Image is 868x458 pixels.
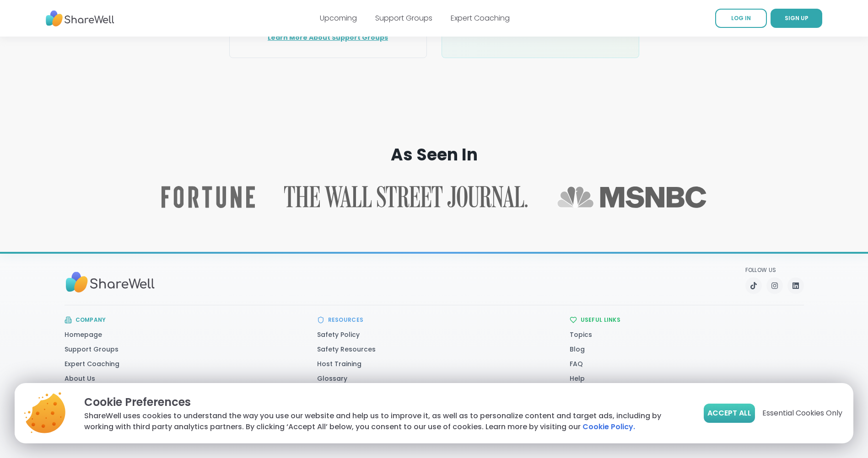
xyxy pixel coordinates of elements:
button: Accept All [704,404,755,423]
a: Expert Coaching [65,359,119,368]
p: Cookie Preferences [84,394,689,410]
h3: Company [75,316,106,324]
h3: Useful Links [581,316,621,324]
img: Fortune logo [162,186,255,208]
a: Help [570,374,585,383]
p: Follow Us [745,266,804,274]
a: Glossary [317,374,347,383]
a: Blog [570,345,585,354]
a: Read ShareWell coverage in Fortune [162,186,255,208]
a: Safety Policy [317,330,360,339]
a: Cookie Policy. [582,421,635,432]
a: TikTok [745,277,762,294]
span: Accept All [707,408,751,419]
a: LinkedIn [787,277,804,294]
a: Instagram [766,277,783,294]
img: MSNBC logo [557,186,707,208]
h2: As Seen In [57,146,811,164]
a: Support Groups [375,13,432,23]
a: Safety Resources [317,345,376,354]
a: FAQ [570,359,583,368]
a: Homepage [65,330,102,339]
img: The Wall Street Journal logo [284,186,528,208]
img: ShareWell Nav Logo [46,6,114,31]
a: Read ShareWell coverage in The Wall Street Journal [284,186,528,208]
p: ShareWell uses cookies to understand the way you use our website and help us to improve it, as we... [84,410,689,432]
h3: Resources [328,316,364,324]
a: SIGN UP [771,9,822,28]
img: Sharewell [65,267,156,297]
a: Read ShareWell coverage in MSNBC [557,186,707,208]
a: Upcoming [320,13,357,23]
span: SIGN UP [785,14,809,22]
a: About Us [65,374,95,383]
a: Learn More About Support Groups [268,33,388,42]
a: Host Training [317,359,361,368]
a: Expert Coaching [451,13,510,23]
span: Essential Cookies Only [762,408,842,419]
span: LOG IN [731,14,751,22]
a: Topics [570,330,592,339]
a: LOG IN [715,9,767,28]
a: Support Groups [65,345,119,354]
